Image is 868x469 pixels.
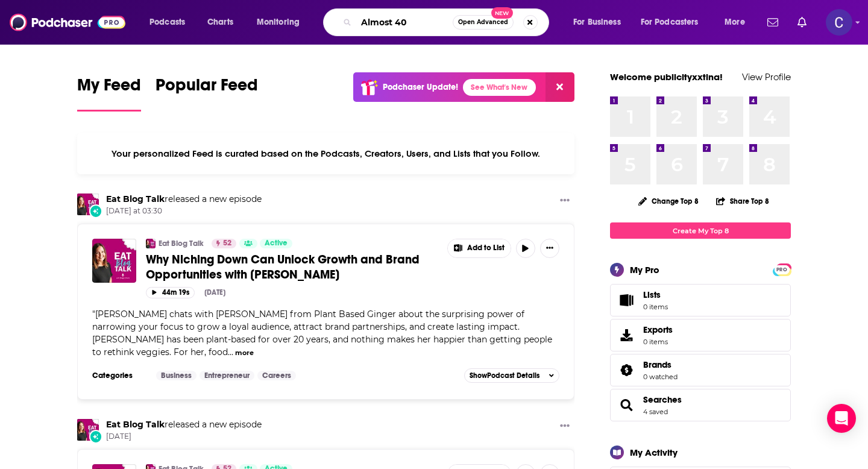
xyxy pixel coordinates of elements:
[630,264,659,275] div: My Pro
[573,14,621,31] span: For Business
[614,397,638,414] a: Searches
[265,238,288,250] span: Active
[763,12,783,33] a: Show notifications dropdown
[631,194,706,209] button: Change Top 8
[467,244,505,253] span: Add to List
[555,194,574,209] button: Show More Button
[106,194,165,204] a: Eat Blog Talk
[643,359,678,370] a: Brands
[643,359,671,370] span: Brands
[200,13,241,32] a: Charts
[92,371,146,380] h3: Categories
[470,371,539,380] span: Show Podcast Details
[630,447,678,458] div: My Activity
[614,327,638,344] span: Exports
[775,265,789,274] a: PRO
[204,288,225,297] div: [DATE]
[89,430,102,443] div: New Episode
[77,75,141,112] a: My Feed
[146,287,195,298] button: 44m 19s
[463,79,536,96] a: See What's New
[610,354,791,386] span: Brands
[146,239,156,248] img: Eat Blog Talk
[641,14,699,31] span: For Podcasters
[228,347,233,357] span: ...
[614,292,638,309] span: Lists
[92,239,136,283] img: Why Niching Down Can Unlock Growth and Brand Opportunities with Sarah Seeds
[742,71,791,83] a: View Profile
[643,324,673,335] span: Exports
[146,252,420,282] span: Why Niching Down Can Unlock Growth and Brand Opportunities with [PERSON_NAME]
[643,408,668,416] a: 4 saved
[77,194,99,215] img: Eat Blog Talk
[146,252,439,282] a: Why Niching Down Can Unlock Growth and Brand Opportunities with [PERSON_NAME]
[77,133,574,174] div: Your personalized Feed is curated based on the Podcasts, Creators, Users, and Lists that you Follow.
[491,7,513,19] span: New
[356,13,453,32] input: Search podcasts, credits, & more...
[448,239,511,257] button: Show More Button
[643,289,668,300] span: Lists
[257,14,300,31] span: Monitoring
[383,82,458,92] p: Podchaser Update!
[633,13,716,32] button: open menu
[335,8,561,36] div: Search podcasts, credits, & more...
[826,9,852,36] button: Show profile menu
[610,319,791,351] a: Exports
[716,13,760,32] button: open menu
[260,239,292,248] a: Active
[826,9,852,36] img: User Profile
[159,239,204,248] a: Eat Blog Talk
[156,371,197,380] a: Business
[106,419,262,430] h3: released a new episode
[235,348,254,358] button: more
[212,239,236,248] a: 52
[458,19,508,25] span: Open Advanced
[643,289,661,300] span: Lists
[106,419,165,430] a: Eat Blog Talk
[827,404,856,433] div: Open Intercom Messenger
[89,204,102,218] div: New Episode
[610,71,723,83] a: Welcome publicityxxtina!
[565,13,636,32] button: open menu
[257,371,296,380] a: Careers
[10,11,125,34] img: Podchaser - Follow, Share and Rate Podcasts
[643,373,678,381] a: 0 watched
[610,284,791,316] a: Lists
[643,303,668,311] span: 0 items
[77,75,141,102] span: My Feed
[106,432,262,442] span: [DATE]
[464,368,559,383] button: ShowPodcast Details
[453,15,514,30] button: Open AdvancedNew
[614,362,638,379] a: Brands
[156,75,258,102] span: Popular Feed
[793,12,811,33] a: Show notifications dropdown
[223,238,231,250] span: 52
[610,222,791,239] a: Create My Top 8
[92,309,552,357] span: [PERSON_NAME] chats with [PERSON_NAME] from Plant Based Ginger about the surprising power of narr...
[610,389,791,421] span: Searches
[826,9,852,36] span: Logged in as publicityxxtina
[643,394,682,405] a: Searches
[725,14,745,31] span: More
[200,371,254,380] a: Entrepreneur
[141,13,201,32] button: open menu
[106,194,262,205] h3: released a new episode
[248,13,315,32] button: open menu
[149,14,185,31] span: Podcasts
[207,14,233,31] span: Charts
[643,338,673,346] span: 0 items
[77,419,99,441] img: Eat Blog Talk
[715,189,770,213] button: Share Top 8
[106,206,262,216] span: [DATE] at 03:30
[540,239,559,258] button: Show More Button
[156,75,258,112] a: Popular Feed
[555,419,574,434] button: Show More Button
